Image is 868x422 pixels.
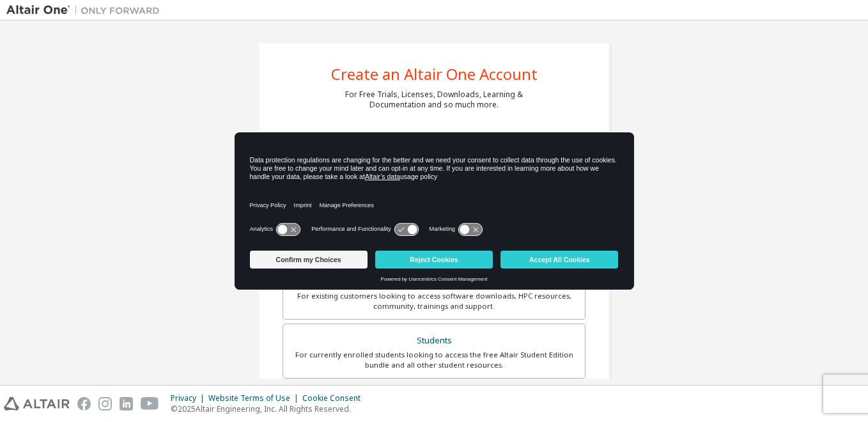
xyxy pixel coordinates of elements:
div: For existing customers looking to access software downloads, HPC resources, community, trainings ... [291,291,577,311]
div: Students [291,332,577,350]
img: Altair One [6,4,166,17]
div: Cookie Consent [302,393,368,403]
p: © 2025 Altair Engineering, Inc. All Rights Reserved. [171,403,368,414]
div: For currently enrolled students looking to access the free Altair Student Edition bundle and all ... [291,350,577,370]
img: linkedin.svg [120,397,133,410]
img: altair_logo.svg [4,397,70,410]
img: instagram.svg [98,397,112,410]
div: Website Terms of Use [208,393,302,403]
div: For Free Trials, Licenses, Downloads, Learning & Documentation and so much more. [345,90,523,110]
img: youtube.svg [141,397,159,410]
div: Privacy [171,393,208,403]
img: facebook.svg [77,397,91,410]
div: Create an Altair One Account [331,66,538,82]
